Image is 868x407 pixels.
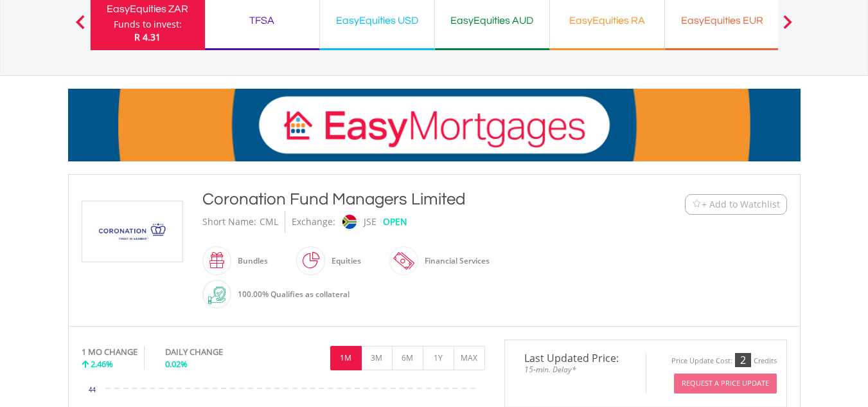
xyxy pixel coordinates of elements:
div: JSE [364,211,376,233]
div: EasyEquities EUR [673,12,772,30]
span: 2.46% [91,358,113,370]
div: OPEN [383,211,407,233]
img: EasyMortage Promotion Banner [68,89,801,161]
div: Funds to invest: [114,18,182,31]
button: Watchlist + Add to Watchlist [685,194,787,215]
div: Equities [325,246,361,276]
div: TFSA [213,12,312,30]
div: Short Name: [202,211,256,233]
div: Financial Services [418,246,490,276]
div: Price Update Cost: [671,356,732,366]
button: Previous [67,21,93,34]
span: 100.00% Qualifies as collateral [238,289,350,300]
span: Last Updated Price: [515,353,636,363]
span: 0.02% [165,358,188,370]
text: 44 [88,386,96,393]
button: 3M [361,346,393,370]
button: Next [775,21,801,34]
img: Watchlist [692,199,702,209]
div: 1 MO CHANGE [82,346,137,358]
img: EQU.ZA.CML.png [84,201,181,262]
div: 2 [735,353,751,367]
div: CML [260,211,278,233]
div: Credits [754,356,777,366]
button: MAX [454,346,485,370]
img: jse.png [342,215,356,229]
img: collateral-qualifying-green.svg [208,287,226,304]
div: Exchange: [292,211,335,233]
button: Request A Price Update [674,374,777,393]
button: 6M [392,346,423,370]
button: 1M [330,346,362,370]
div: EasyEquities USD [328,12,427,30]
span: 15-min. Delay* [515,363,636,375]
span: + Add to Watchlist [702,198,780,211]
button: 1Y [423,346,454,370]
div: Coronation Fund Managers Limited [202,188,606,211]
div: EasyEquities RA [558,12,657,30]
div: Bundles [231,246,268,276]
div: EasyEquities AUD [443,12,542,30]
span: R 4.31 [134,31,161,43]
div: DAILY CHANGE [165,346,266,358]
